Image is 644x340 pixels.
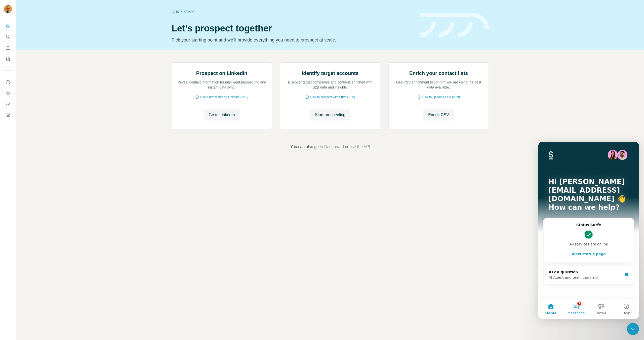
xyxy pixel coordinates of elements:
[196,70,247,77] h2: Prospect on LinkedIn
[310,95,355,99] span: How to prospect with Surfe (1:30)
[4,78,12,87] button: Use Surfe on LinkedIn
[4,100,12,109] button: Dashboard
[204,109,240,120] button: Go to LinkedIn
[310,109,350,120] button: Start prospecting
[172,9,414,14] div: Quick start
[4,111,12,120] button: Feedback
[409,70,468,77] h2: Enrich your contact lists
[4,21,12,30] button: Quick start
[172,36,414,44] p: Pick your starting point and we’ll provide everything you need to prospect at scale.
[422,95,460,99] span: How to upload a CSV (2:59)
[302,70,359,77] h2: Identify target accounts
[285,80,375,90] p: Discover target companies and contacts enriched with B2B data and insights.
[200,95,248,99] span: How Surfe works on LinkedIn (1:58)
[4,89,12,98] button: Use Surfe API
[172,23,414,33] h1: Let’s prospect together
[423,109,454,120] button: Enrich CSV
[420,13,489,37] img: banner
[4,43,12,52] button: Enrich CSV
[209,112,235,118] span: Go to LinkedIn
[315,112,345,118] span: Start prospecting
[394,80,484,90] p: Use CSV enrichment to confirm you are using the best data available.
[290,144,313,150] span: You can also
[345,144,348,150] span: or
[177,80,267,90] p: Reveal contact information for intelligent prospecting and instant data sync.
[428,112,449,118] span: Enrich CSV
[4,32,12,41] button: Search
[349,144,370,150] button: use the API
[538,142,639,319] iframe: Intercom live chat
[4,54,12,63] button: My lists
[4,5,12,13] img: Avatar
[627,323,639,335] iframe: Intercom live chat
[314,144,344,150] button: go to Dashboard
